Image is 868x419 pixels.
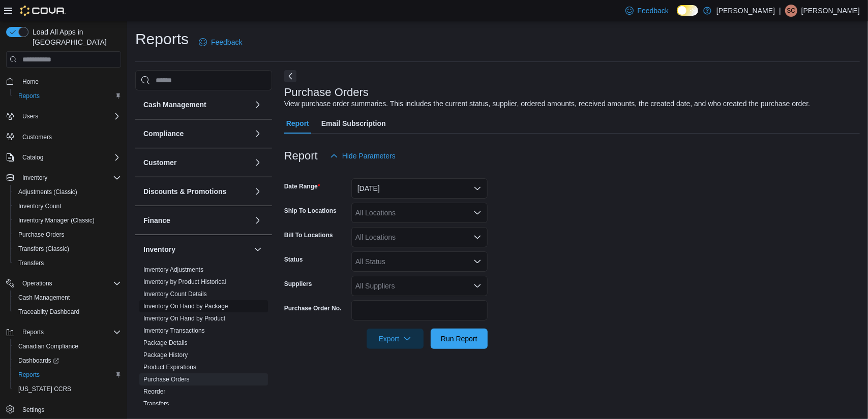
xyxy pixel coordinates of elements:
a: Inventory Count [14,200,66,212]
a: Canadian Compliance [14,340,82,352]
h3: Discounts & Promotions [143,186,226,197]
a: Product Expirations [143,364,196,371]
button: Cash Management [252,99,264,111]
button: Cash Management [10,291,125,305]
span: Inventory [22,174,47,182]
span: Cash Management [18,294,70,302]
button: Finance [252,214,264,227]
button: Finance [143,215,250,225]
span: Dashboards [18,357,59,365]
label: Ship To Locations [284,207,337,215]
span: Canadian Compliance [14,340,121,352]
span: Export [373,329,417,349]
a: Reports [14,90,44,102]
span: Home [18,75,121,87]
p: [PERSON_NAME] [801,5,860,17]
label: Suppliers [284,280,312,288]
h3: Cash Management [143,100,206,110]
button: Transfers [10,256,125,270]
button: Reports [18,326,48,338]
a: [US_STATE] CCRS [14,383,75,395]
button: Users [2,109,125,123]
span: Traceabilty Dashboard [18,308,79,316]
span: Package Details [143,339,188,347]
span: Reports [18,371,40,379]
img: Cova [20,6,66,16]
span: Feedback [638,6,669,16]
span: Reports [22,328,44,336]
button: Users [18,110,42,122]
button: Cash Management [143,100,250,110]
h1: Reports [135,29,189,49]
a: Purchase Orders [14,229,69,241]
button: Operations [2,276,125,291]
span: SC [787,5,796,17]
button: Export [367,329,424,349]
label: Purchase Order No. [284,304,342,312]
span: Operations [18,277,121,289]
span: Email Subscription [321,113,386,134]
span: Transfers (Classic) [14,243,121,255]
div: Sheldon Creightney [785,5,797,17]
button: Reports [2,325,125,339]
button: [DATE] [351,178,488,199]
span: Package History [143,351,188,359]
button: Settings [2,402,125,417]
button: Inventory [2,171,125,185]
span: Operations [22,279,52,287]
a: Feedback [195,32,246,52]
a: Settings [18,404,48,416]
button: Discounts & Promotions [143,186,250,197]
span: Settings [18,403,121,416]
input: Dark Mode [677,5,698,16]
span: Users [22,112,38,120]
a: Traceabilty Dashboard [14,306,83,318]
span: Inventory Count [18,202,62,210]
p: [PERSON_NAME] [716,5,775,17]
a: Inventory Transactions [143,327,205,334]
span: Dark Mode [677,16,677,16]
p: | [779,5,781,17]
button: Inventory [143,244,250,254]
a: Transfers [143,400,169,407]
button: Compliance [252,127,264,140]
span: Inventory On Hand by Product [143,314,225,323]
span: [US_STATE] CCRS [18,385,71,393]
a: Inventory by Product Historical [143,278,226,285]
span: Product Expirations [143,363,196,371]
button: Operations [18,277,56,289]
span: Inventory Count [14,200,121,212]
span: Home [22,78,39,86]
span: Load All Apps in [GEOGRAPHIC_DATA] [28,27,121,47]
button: Hide Parameters [326,146,400,166]
span: Purchase Orders [14,229,121,241]
span: Run Report [441,334,477,344]
button: Compliance [143,128,250,139]
span: Reports [14,369,121,381]
button: Customer [143,157,250,168]
h3: Finance [143,215,170,225]
span: Reports [18,326,121,338]
a: Dashboards [14,354,63,367]
a: Package Details [143,339,188,346]
label: Bill To Locations [284,231,333,239]
div: View purchase order summaries. This includes the current status, supplier, ordered amounts, recei... [284,99,811,109]
a: Inventory Count Details [143,291,207,298]
span: Washington CCRS [14,383,121,395]
label: Status [284,255,303,264]
label: Date Range [284,182,320,190]
button: Run Report [431,329,488,349]
a: Feedback [621,1,673,21]
span: Report [286,113,309,134]
a: Reports [14,369,44,381]
span: Inventory Adjustments [143,266,203,274]
h3: Purchase Orders [284,86,369,99]
span: Inventory Transactions [143,327,205,335]
button: Adjustments (Classic) [10,185,125,199]
a: Inventory Manager (Classic) [14,214,99,227]
h3: Report [284,150,318,162]
a: Adjustments (Classic) [14,186,81,198]
button: Customers [2,130,125,144]
h3: Customer [143,157,176,168]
